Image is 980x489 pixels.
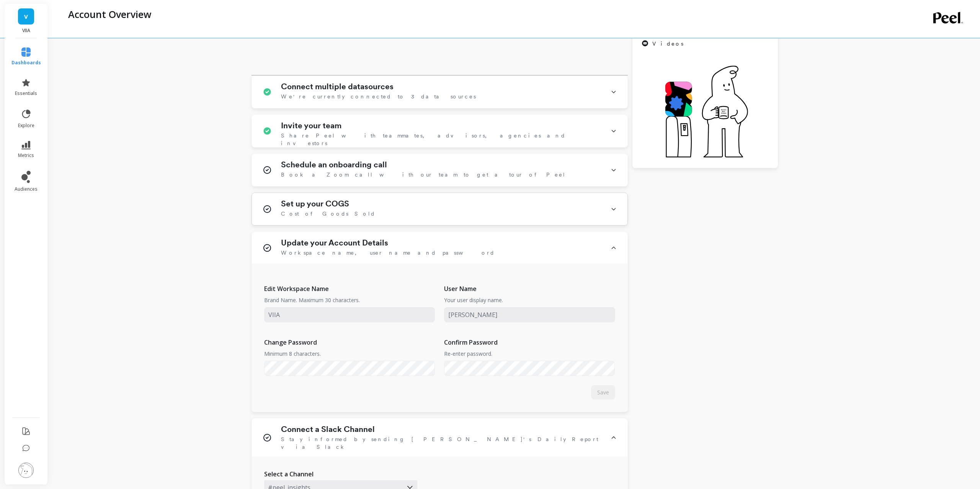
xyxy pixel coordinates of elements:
[444,338,498,347] p: Confirm Password
[18,463,34,478] img: profile picture
[68,8,151,21] p: Account Overview
[281,199,349,208] h1: Set up your COGS
[264,350,321,358] p: Minimum 8 characters.
[15,90,37,96] span: essentials
[281,210,376,218] span: Cost of Goods Sold
[264,296,360,304] p: Brand Name. Maximum 30 characters.
[11,60,41,66] span: dashboards
[444,350,492,358] p: Re-enter password.
[281,160,387,169] h1: Schedule an onboarding call
[281,121,341,130] h1: Invite your team
[12,28,40,34] p: VIIA
[281,238,388,247] h1: Update your Account Details
[18,123,34,129] span: explore
[264,284,329,293] p: Edit Workspace Name
[444,284,477,293] p: User Name
[264,338,317,347] p: Change Password
[281,425,375,434] h1: Connect a Slack Channel
[444,296,503,304] p: Your user display name.
[281,132,601,147] span: Share Peel with teammates, advisors, agencies and investors
[24,12,28,21] span: V
[281,171,566,178] span: Book a Zoom call with our team to get a tour of Peel
[264,469,417,479] p: Select a Channel
[18,152,34,159] span: metrics
[642,40,727,47] a: Videos
[281,249,495,257] span: Workspace name, user name and password
[652,40,683,47] span: Videos
[15,186,38,192] span: audiences
[281,82,394,91] h1: Connect multiple datasources
[281,93,476,100] span: We're currently connected to 3 data sources
[281,435,601,451] span: Stay informed by sending [PERSON_NAME]'s Daily Report via Slack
